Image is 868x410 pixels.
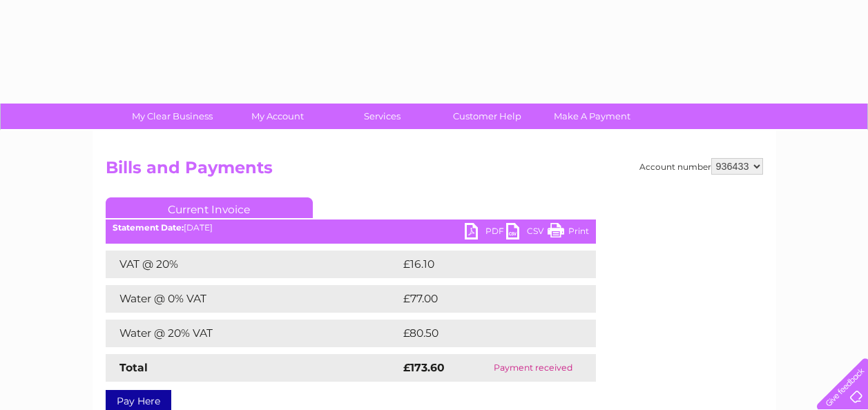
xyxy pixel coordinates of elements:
[400,251,566,278] td: £16.10
[106,197,313,218] a: Current Invoice
[535,104,649,129] a: Make A Payment
[400,285,568,313] td: £77.00
[506,223,548,243] a: CSV
[465,223,506,243] a: PDF
[113,222,184,233] b: Statement Date:
[470,354,596,382] td: Payment received
[106,251,400,278] td: VAT @ 20%
[106,320,400,347] td: Water @ 20% VAT
[220,104,334,129] a: My Account
[639,158,763,175] div: Account number
[106,223,596,233] div: [DATE]
[106,158,763,184] h2: Bills and Payments
[106,285,400,313] td: Water @ 0% VAT
[119,361,148,374] strong: Total
[115,104,229,129] a: My Clear Business
[403,361,445,374] strong: £173.60
[430,104,544,129] a: Customer Help
[325,104,439,129] a: Services
[400,320,568,347] td: £80.50
[548,223,589,243] a: Print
